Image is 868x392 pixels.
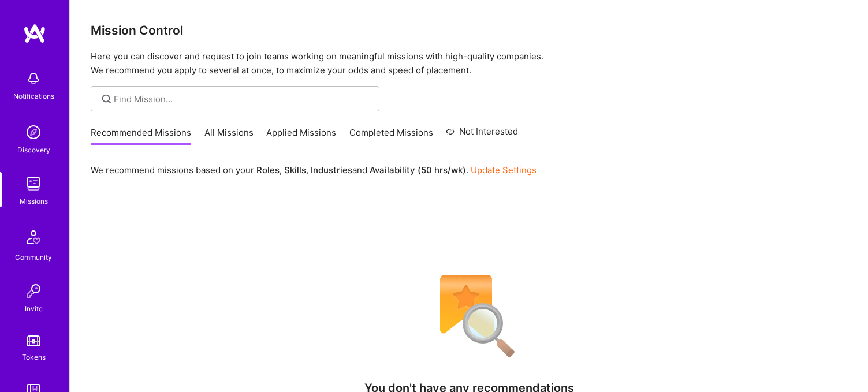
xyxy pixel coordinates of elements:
[370,165,466,176] b: Availability (50 hrs/wk)
[284,165,306,176] b: Skills
[17,144,50,156] div: Discovery
[256,165,280,176] b: Roles
[15,251,52,263] div: Community
[27,335,40,346] img: tokens
[20,223,47,251] img: Community
[22,121,45,144] img: discovery
[266,126,336,145] a: Applied Missions
[91,164,537,176] p: We recommend missions based on your , , and .
[446,125,518,145] a: Not Interested
[91,23,847,38] h3: Mission Control
[22,67,45,90] img: bell
[91,50,847,77] p: Here you can discover and request to join teams working on meaningful missions with high-quality ...
[13,90,54,102] div: Notifications
[20,195,48,207] div: Missions
[114,93,371,105] input: Find Mission...
[23,23,46,44] img: logo
[349,126,433,145] a: Completed Missions
[22,351,46,363] div: Tokens
[100,92,113,106] i: icon SearchGrey
[420,267,518,365] img: No Results
[22,172,45,195] img: teamwork
[204,126,254,145] a: All Missions
[311,165,352,176] b: Industries
[22,279,45,303] img: Invite
[91,126,191,145] a: Recommended Missions
[471,165,537,176] a: Update Settings
[25,303,43,315] div: Invite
